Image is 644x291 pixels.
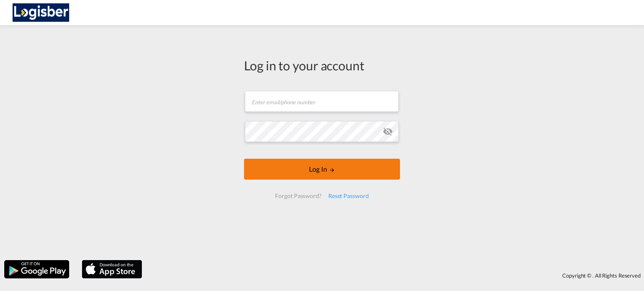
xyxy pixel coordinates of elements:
[3,259,70,279] img: google.png
[245,91,399,112] input: Enter email/phone number
[383,126,393,136] md-icon: icon-eye-off
[81,259,143,279] img: apple.png
[325,188,372,203] div: Reset Password
[146,268,644,283] div: Copyright © . All Rights Reserved
[244,57,400,74] div: Log in to your account
[272,188,325,203] div: Forgot Password?
[244,159,400,180] button: LOGIN
[13,3,69,22] img: d7a75e507efd11eebffa5922d020a472.png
